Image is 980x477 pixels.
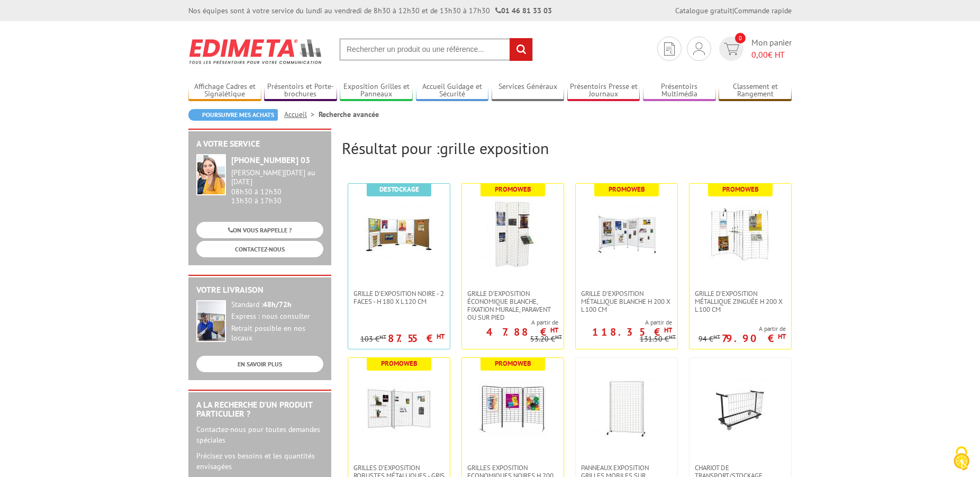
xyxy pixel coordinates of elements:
[722,185,759,194] b: Promoweb
[416,82,489,100] a: Accueil Guidage et Sécurité
[735,33,746,43] span: 0
[340,82,413,100] a: Exposition Grilles et Panneaux
[263,300,292,309] strong: 48h/72h
[339,38,533,61] input: Rechercher un produit ou une référence...
[530,335,562,343] p: 53.20 €
[231,324,323,343] div: Retrait possible en nos locaux
[495,359,531,368] b: Promoweb
[319,109,379,120] li: Recherche avancée
[348,290,450,305] a: Grille d'exposition noire - 2 faces - H 180 x L 120 cm
[231,300,323,310] div: Standard :
[264,82,337,100] a: Présentoirs et Porte-brochures
[751,49,792,61] span: € HT
[713,333,720,340] sup: HT
[706,374,775,443] img: Chariot de transport/stockage Grilles d'exposition
[664,42,675,56] img: devis rapide
[231,168,323,205] div: 08h30 à 12h30 13h30 à 17h30
[576,318,672,327] span: A partir de
[196,154,226,195] img: widget-service.jpg
[188,5,552,16] div: Nos équipes sont à votre service du lundi au vendredi de 8h30 à 12h30 et de 13h30 à 17h30
[196,222,323,238] a: ON VOUS RAPPELLE ?
[698,325,786,333] span: A partir de
[462,290,564,321] a: Grille d'exposition économique blanche, fixation murale, paravent ou sur pied
[478,200,547,268] img: Grille d'exposition économique blanche, fixation murale, paravent ou sur pied
[342,139,792,157] h2: Résultat pour :
[555,333,562,340] sup: HT
[695,290,786,313] span: Grille d'exposition métallique Zinguée H 200 x L 100 cm
[643,82,716,100] a: Présentoirs Multimédia
[188,109,278,121] a: Poursuivre mes achats
[231,312,323,321] div: Express : nous consulter
[196,451,323,472] p: Précisez vos besoins et les quantités envisagées
[689,290,791,313] a: Grille d'exposition métallique Zinguée H 200 x L 100 cm
[706,200,775,268] img: Grille d'exposition métallique Zinguée H 200 x L 100 cm
[592,374,661,443] img: Panneaux Exposition Grilles mobiles sur roulettes - gris clair
[231,168,323,186] div: [PERSON_NAME][DATE] au [DATE]
[669,333,676,340] sup: HT
[675,5,792,16] div: |
[196,300,226,342] img: widget-livraison.jpg
[734,6,792,15] a: Commande rapide
[567,82,640,100] a: Présentoirs Presse et Journaux
[495,185,531,194] b: Promoweb
[592,200,661,268] img: Grille d'exposition métallique blanche H 200 x L 100 cm
[196,285,323,295] h2: Votre livraison
[550,326,558,335] sup: HT
[388,335,444,341] p: 87.55 €
[495,6,552,15] strong: 01 46 81 33 03
[478,374,547,443] img: Grilles Exposition Economiques Noires H 200 x L 100 cm
[664,326,672,335] sup: HT
[353,290,444,305] span: Grille d'exposition noire - 2 faces - H 180 x L 120 cm
[675,6,732,15] a: Catalogue gratuit
[576,290,677,313] a: Grille d'exposition métallique blanche H 200 x L 100 cm
[724,43,739,55] img: devis rapide
[196,424,323,445] p: Contactez-nous pour toutes demandes spéciales
[486,329,558,335] p: 47.88 €
[581,290,672,313] span: Grille d'exposition métallique blanche H 200 x L 100 cm
[716,37,792,61] a: devis rapide 0 Mon panier 0,00€ HT
[284,110,319,119] a: Accueil
[379,333,386,340] sup: HT
[365,200,433,268] img: Grille d'exposition noire - 2 faces - H 180 x L 120 cm
[640,335,676,343] p: 131.50 €
[188,32,323,71] img: Edimeta
[196,139,323,149] h2: A votre service
[943,441,980,477] button: Cookies (fenêtre modale)
[360,335,386,343] p: 103 €
[722,335,786,341] p: 79.90 €
[196,356,323,372] a: EN SAVOIR PLUS
[462,318,558,327] span: A partir de
[719,82,792,100] a: Classement et Rangement
[698,335,720,343] p: 94 €
[492,82,565,100] a: Services Généraux
[751,37,792,61] span: Mon panier
[948,445,975,472] img: Cookies (fenêtre modale)
[188,82,261,100] a: Affichage Cadres et Signalétique
[592,329,672,335] p: 118.35 €
[440,138,549,158] span: grille exposition
[609,185,645,194] b: Promoweb
[467,290,558,321] span: Grille d'exposition économique blanche, fixation murale, paravent ou sur pied
[751,49,768,60] span: 0,00
[196,400,323,419] h2: A la recherche d'un produit particulier ?
[693,42,705,55] img: devis rapide
[381,359,418,368] b: Promoweb
[231,155,310,165] strong: [PHONE_NUMBER] 03
[379,185,419,194] b: Destockage
[437,332,444,341] sup: HT
[778,332,786,341] sup: HT
[365,374,433,443] img: Grilles d'exposition robustes métalliques - gris alu - 3 largeurs 70-100-120 cm
[510,38,532,61] input: rechercher
[196,241,323,257] a: CONTACTEZ-NOUS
